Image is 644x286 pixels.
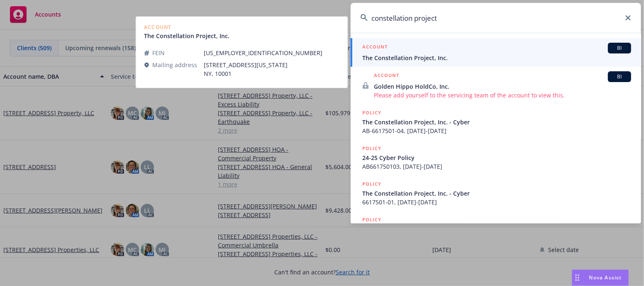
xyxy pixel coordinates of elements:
[362,216,381,224] h5: POLICY
[362,43,388,53] h5: ACCOUNT
[362,118,631,126] span: The Constellation Project, Inc. - Cyber
[374,82,631,91] span: Golden Hippo HoldCo, Inc.
[362,180,381,188] h5: POLICY
[362,53,631,62] span: The Constellation Project, Inc.
[351,3,641,33] input: Search...
[362,189,631,198] span: The Constellation Project, Inc. - Cyber
[362,126,631,135] span: AB-6617501-04, [DATE]-[DATE]
[351,211,641,247] a: POLICY
[589,274,622,281] span: Nova Assist
[362,153,631,162] span: 24-25 Cyber Policy
[351,175,641,211] a: POLICYThe Constellation Project, Inc. - Cyber6617501-01, [DATE]-[DATE]
[351,67,641,104] a: ACCOUNTBIGolden Hippo HoldCo, Inc.Please add yourself to the servicing team of the account to vie...
[362,109,381,117] h5: POLICY
[572,269,629,286] button: Nova Assist
[362,144,381,153] h5: POLICY
[374,91,631,99] span: Please add yourself to the servicing team of the account to view this.
[362,162,631,171] span: AB661750103, [DATE]-[DATE]
[611,44,628,52] span: BI
[351,104,641,140] a: POLICYThe Constellation Project, Inc. - CyberAB-6617501-04, [DATE]-[DATE]
[362,198,631,206] span: 6617501-01, [DATE]-[DATE]
[351,140,641,175] a: POLICY24-25 Cyber PolicyAB661750103, [DATE]-[DATE]
[351,38,641,67] a: ACCOUNTBIThe Constellation Project, Inc.
[572,270,583,286] div: Drag to move
[374,71,399,81] h5: ACCOUNT
[611,73,628,80] span: BI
